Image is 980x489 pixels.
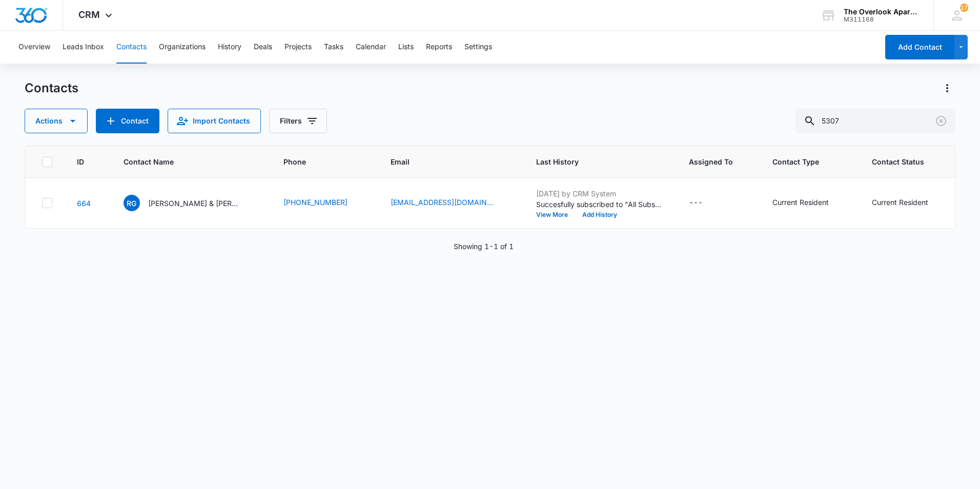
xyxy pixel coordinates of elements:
div: notifications count [960,4,968,12]
button: Leads Inbox [63,31,104,64]
span: Email [391,156,497,167]
button: Clear [933,113,949,129]
button: Add Contact [885,35,954,59]
button: Filters [269,109,327,133]
button: Settings [464,31,492,64]
a: Navigate to contact details page for Randee Glosch & Jaden Sindt [77,199,91,208]
p: [PERSON_NAME] & [PERSON_NAME] [148,198,240,209]
span: CRM [78,9,100,20]
span: Contact Name [124,156,244,167]
p: Succesfully subscribed to "All Subscribers". [536,199,664,210]
div: --- [689,197,703,209]
button: Lists [398,31,414,64]
button: View More [536,212,575,218]
div: account name [844,8,918,16]
h1: Contacts [25,80,78,96]
span: Last History [536,156,649,167]
button: Tasks [324,31,343,64]
div: Current Resident [872,197,928,208]
span: ID [77,156,84,167]
button: Add Contact [96,109,159,133]
button: Actions [939,80,955,96]
div: Phone - (810) 869-5606 - Select to Edit Field [283,197,366,209]
button: Overview [18,31,50,64]
div: Contact Type - Current Resident - Select to Edit Field [772,197,847,209]
div: Contact Name - Randee Glosch & Jaden Sindt - Select to Edit Field [124,195,259,211]
button: Add History [575,212,624,218]
a: [PHONE_NUMBER] [283,197,348,208]
span: RG [124,195,140,211]
span: 17 [960,4,968,12]
div: account id [844,16,918,23]
span: Contact Type [772,156,832,167]
button: Organizations [159,31,206,64]
button: Deals [254,31,272,64]
div: Contact Status - Current Resident - Select to Edit Field [872,197,947,209]
div: Current Resident [772,197,829,208]
button: History [218,31,241,64]
button: Calendar [356,31,386,64]
p: Showing 1-1 of 1 [454,241,514,252]
a: [EMAIL_ADDRESS][DOMAIN_NAME] [391,197,493,208]
input: Search Contacts [795,109,955,133]
div: Assigned To - - Select to Edit Field [689,197,721,209]
div: Email - rmglosch@gmail.com - Select to Edit Field [391,197,512,209]
button: Actions [25,109,88,133]
span: Phone [283,156,351,167]
button: Contacts [116,31,147,64]
p: [DATE] by CRM System [536,188,664,199]
button: Import Contacts [168,109,261,133]
button: Reports [426,31,452,64]
span: Contact Status [872,156,932,167]
span: Assigned To [689,156,733,167]
button: Projects [284,31,312,64]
